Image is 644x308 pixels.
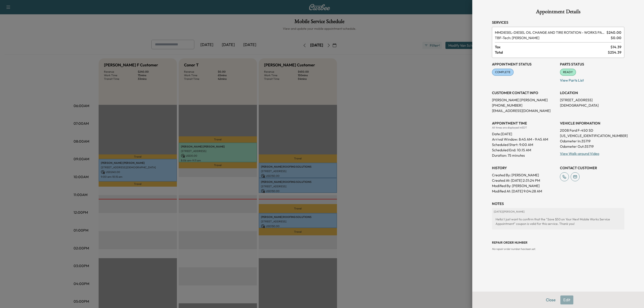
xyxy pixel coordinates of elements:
span: No repair order number has been set. [492,247,536,251]
span: $ 240.00 [606,30,621,35]
h3: NOTES [492,201,624,206]
p: Duration: 75 minutes [492,153,556,158]
span: Total [495,50,608,55]
h3: History [492,165,556,171]
p: Modified At : [DATE] 9:04:28 AM [492,188,556,194]
span: DIESEL OIL CHANGE AND TIRE ROTATION - WORKS PACKAGE [495,30,605,35]
p: Created By : [PERSON_NAME] [492,172,556,178]
p: [EMAIL_ADDRESS][DOMAIN_NAME] [492,108,556,113]
p: Created At : [DATE] 2:31:24 PM [492,178,556,183]
div: Hello! I just want to confirm that the "Save $50 on Your Next Mobile Works Service Appointment" c... [494,215,623,228]
p: View Parts List [560,76,624,83]
div: Date: [DATE] [492,129,556,137]
p: Modified By : [PERSON_NAME] [492,183,556,188]
h1: Appointment Details [492,9,624,16]
span: Tech: Bridgett F [495,35,609,40]
h3: Repair Order number [492,240,624,245]
h3: CUSTOMER CONTACT INFO [492,90,556,95]
p: Scheduled Start: [492,142,518,147]
p: 10:15 AM [517,147,531,153]
div: All times are displayed in EDT [492,126,556,129]
p: [STREET_ADDRESS][DEMOGRAPHIC_DATA] [560,97,624,108]
p: 9:00 AM [519,142,533,147]
a: View Walk-around Video [560,151,599,156]
span: READY [560,70,576,74]
p: Arrival Window: [492,137,556,142]
h3: VEHICLE INFORMATION [560,120,624,126]
p: [PERSON_NAME] [PERSON_NAME] [492,97,556,103]
p: Odometer In: 35719 [560,138,624,144]
p: 2008 Ford F-450 SD [560,128,624,133]
h3: Parts Status [560,61,624,67]
h3: APPOINTMENT TIME [492,120,556,126]
h3: CONTACT CUSTOMER [560,165,624,171]
span: $ 14.39 [610,44,621,50]
h3: LOCATION [560,90,624,95]
p: [DATE] | [PERSON_NAME] [494,210,623,213]
span: COMPLETE [492,70,513,74]
h3: Appointment Status [492,61,556,67]
p: [PHONE_NUMBER] [492,103,556,108]
span: 8:45 AM - 9:45 AM [519,137,548,142]
h3: Services [492,20,624,25]
span: Tax [495,44,610,50]
p: Odometer Out: 35719 [560,144,624,149]
button: Close [543,295,559,304]
p: [US_VEHICLE_IDENTIFICATION_NUMBER] [560,133,624,138]
span: $ 0.00 [611,35,621,40]
span: $ 254.39 [608,50,621,55]
p: Scheduled End: [492,147,516,153]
